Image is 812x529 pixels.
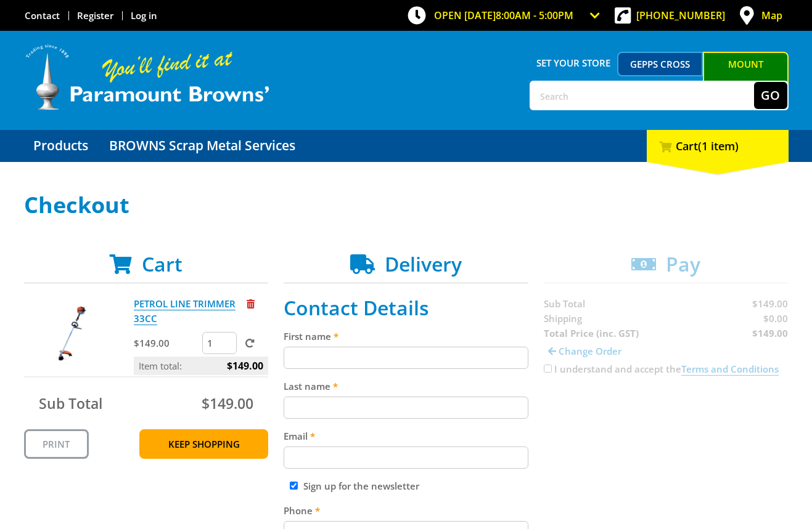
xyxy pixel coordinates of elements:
img: PETROL LINE TRIMMER 33CC [36,296,110,370]
a: Remove from cart [247,297,255,310]
span: Set your store [530,52,618,74]
a: Go to the Products page [24,130,97,162]
input: Please enter your email address. [284,446,528,469]
a: PETROL LINE TRIMMER 33CC [134,297,236,325]
span: $149.00 [227,357,263,375]
span: (1 item) [698,139,739,153]
a: Mount [PERSON_NAME] [703,52,789,99]
div: Cart [647,130,789,162]
label: Email [284,429,528,443]
a: Print [24,429,89,459]
label: Last name [284,379,528,394]
a: Go to the Contact page [25,9,60,22]
h2: Contact Details [284,296,528,320]
p: $149.00 [134,336,200,350]
span: Cart [142,251,182,277]
span: $149.00 [202,394,253,413]
a: Log in [131,9,157,22]
p: Item total: [134,357,268,375]
label: First name [284,329,528,344]
button: Go [754,82,787,109]
label: Sign up for the newsletter [303,480,419,492]
input: Search [531,82,754,109]
span: Sub Total [39,394,102,413]
span: OPEN [DATE] [434,9,573,22]
a: Go to the BROWNS Scrap Metal Services page [100,130,305,162]
img: Paramount Browns' [24,43,271,111]
span: 8:00am - 5:00pm [496,9,573,22]
h1: Checkout [24,193,789,217]
a: Gepps Cross [617,52,703,76]
label: Phone [284,503,528,518]
input: Please enter your first name. [284,347,528,369]
span: Delivery [385,251,462,277]
a: Go to the registration page [77,9,113,22]
a: Keep Shopping [139,429,268,459]
input: Please enter your last name. [284,397,528,419]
